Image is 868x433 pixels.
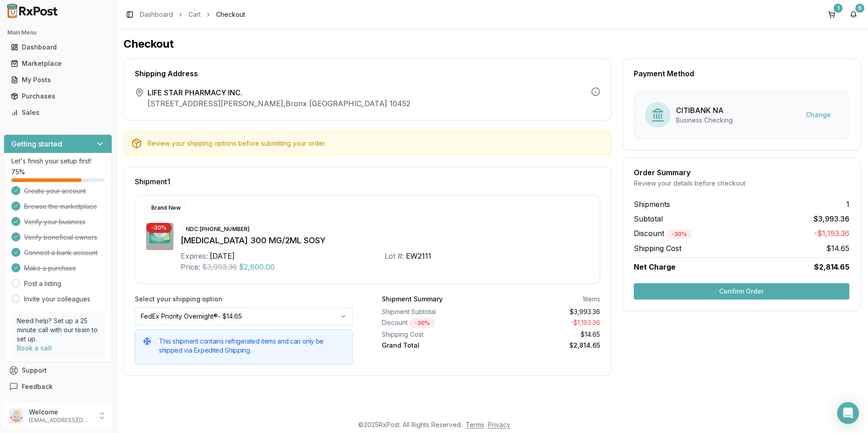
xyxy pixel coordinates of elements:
[9,408,24,423] img: User avatar
[7,104,108,121] a: Sales
[837,402,859,424] div: Open Intercom Messenger
[22,382,53,391] span: Feedback
[634,283,849,300] button: Confirm Order
[148,98,410,109] p: [STREET_ADDRESS][PERSON_NAME] , Bronx [GEOGRAPHIC_DATA] 10452
[29,417,92,424] p: [EMAIL_ADDRESS][DOMAIN_NAME]
[239,261,275,272] span: $2,800.00
[181,224,255,234] div: NDC: [PHONE_NUMBER]
[148,87,410,98] span: LIFE STAR PHARMACY INC.
[140,10,173,19] a: Dashboard
[24,295,90,304] a: Invite your colleagues
[634,229,692,238] span: Discount
[4,89,112,103] button: Purchases
[24,202,97,211] span: Browse the marketplace
[409,318,435,328] div: - 30 %
[146,203,186,213] div: Brand New
[634,169,849,176] div: Order Summary
[634,213,663,224] span: Subtotal
[466,421,484,428] a: Terms
[826,243,849,254] span: $14.65
[634,199,670,210] span: Shipments
[11,43,105,52] div: Dashboard
[814,261,849,272] span: $2,814.65
[494,341,600,350] div: $2,814.65
[135,178,170,185] span: Shipment 1
[188,10,201,19] a: Cart
[634,262,676,271] span: Net Charge
[494,318,600,328] div: - $1,193.36
[582,295,600,304] div: 1 items
[385,251,404,261] div: Lot #:
[17,316,99,344] p: Need help? Set up a 25 minute call with our team to set up.
[846,7,861,22] button: 6
[135,295,353,304] label: Select your shipping option
[24,233,97,242] span: Verify beneficial owners
[814,213,849,224] span: $3,993.36
[382,295,443,304] div: Shipment Summary
[846,199,849,210] span: 1
[11,138,62,149] h3: Getting started
[7,29,108,36] h2: Main Menu
[855,4,864,13] div: 6
[4,73,112,87] button: My Posts
[140,10,245,19] nav: breadcrumb
[148,139,604,148] div: Review your shipping options before submitting your order.
[216,10,245,19] span: Checkout
[11,157,104,166] p: Let's finish your setup first!
[17,344,52,352] a: Book a call
[833,4,843,13] div: 1
[11,75,105,84] div: My Posts
[7,72,108,88] a: My Posts
[202,261,237,272] span: $3,993.36
[123,37,861,51] h1: Checkout
[382,330,487,339] div: Shipping Cost
[146,223,173,250] img: Dupixent 300 MG/2ML SOSY
[159,337,345,355] h5: This shipment contains refrigerated items and can only be shipped via Expedited Shipping.
[814,228,849,239] span: -$1,193.36
[799,107,838,123] button: Change
[382,318,487,328] div: Discount
[824,7,839,22] button: 1
[494,330,600,339] div: $14.65
[634,243,681,254] span: Shipping Cost
[488,421,510,428] a: Privacy
[24,264,76,273] span: Make a purchase
[4,105,112,120] button: Sales
[135,70,600,77] div: Shipping Address
[24,187,86,196] span: Create your account
[24,279,61,288] a: Post a listing
[24,217,85,226] span: Verify your business
[146,223,172,233] div: - 30 %
[7,88,108,104] a: Purchases
[4,362,112,379] button: Support
[4,40,112,54] button: Dashboard
[634,179,849,188] div: Review your details before checkout
[11,92,105,101] div: Purchases
[11,167,25,177] span: 75 %
[24,248,98,257] span: Connect a bank account
[7,55,108,72] a: Marketplace
[11,108,105,117] div: Sales
[666,229,692,239] div: - 30 %
[210,251,235,261] div: [DATE]
[4,379,112,395] button: Feedback
[382,341,487,350] div: Grand Total
[676,116,733,125] div: Business Checking
[7,39,108,55] a: Dashboard
[11,59,105,68] div: Marketplace
[676,105,733,116] div: CITIBANK NA
[4,4,62,18] img: RxPost Logo
[4,56,112,71] button: Marketplace
[494,307,600,316] div: $3,993.36
[181,251,208,261] div: Expires:
[29,408,92,417] p: Welcome
[181,261,200,272] div: Price:
[382,307,487,316] div: Shipment Subtotal
[181,234,589,247] div: [MEDICAL_DATA] 300 MG/2ML SOSY
[406,251,431,261] div: EW2111
[634,70,849,77] div: Payment Method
